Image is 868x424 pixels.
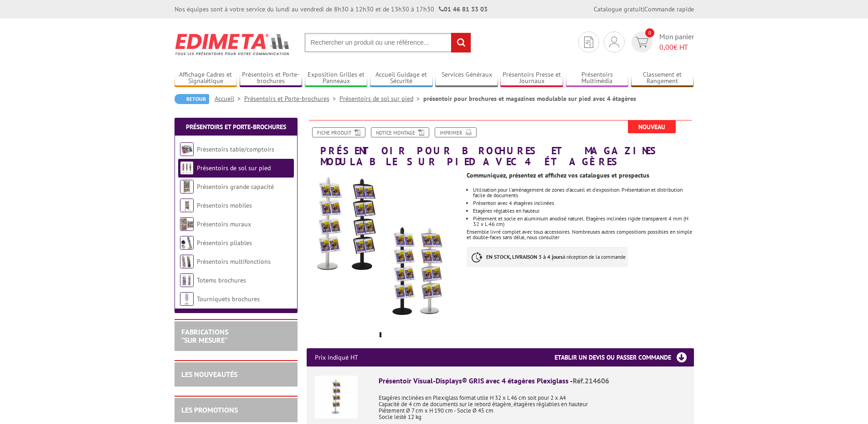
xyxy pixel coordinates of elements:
img: devis rapide [635,37,648,47]
strong: Communiquez, présentez et affichez vos catalogues et prospectus [467,171,649,179]
span: Réf.214606 [573,376,609,385]
a: Accueil [215,94,244,103]
a: Services Généraux [435,71,498,86]
li: présentoir pour brochures et magazines modulable sur pied avec 4 étagères [423,94,636,103]
a: LES PROMOTIONS [181,405,238,414]
span: 0,00 [659,42,673,52]
img: Présentoirs multifonctions [180,255,194,268]
strong: 01 46 81 33 03 [439,5,488,13]
img: Présentoir Visual-Displays® GRIS avec 4 étagères Plexiglass [315,376,358,419]
span: Nouveau [628,120,676,133]
a: Tourniquets brochures [197,295,260,303]
span: 0 [645,28,654,37]
a: Présentoirs et Porte-brochures [240,71,303,86]
a: Affichage Cadres et Signalétique [175,71,237,86]
a: Présentoirs multifonctions [197,257,271,266]
a: Présentoirs table/comptoirs [197,145,274,153]
li: Piètement et socle en aluminium anodisé naturel. Etagères inclinées rigide transparent 4 mm (H 32... [473,216,693,227]
input: rechercher [451,33,471,52]
a: Présentoirs et Porte-brochures [244,94,339,103]
img: Tourniquets brochures [180,292,194,306]
a: Présentoirs pliables [197,239,252,247]
a: Accueil Guidage et Sécurité [370,71,433,86]
li: Etagères réglables en hauteur [473,208,693,214]
div: Présentoir Visual-Displays® GRIS avec 4 étagères Plexiglass - [379,376,686,386]
img: Totems brochures [180,273,194,287]
p: Prix indiqué HT [315,348,358,366]
a: Présentoirs grande capacité [197,183,274,191]
img: Présentoirs grande capacité [180,180,194,194]
a: Présentoirs de sol sur pied [197,164,271,172]
span: Mon panier [659,31,694,52]
a: Exposition Grilles et Panneaux [305,71,368,86]
strong: EN STOCK, LIVRAISON 3 à 4 jours [486,253,563,260]
img: Présentoirs pliables [180,236,194,250]
a: Commande rapide [644,5,694,13]
a: Fiche produit [312,127,365,137]
li: Utilisation pour l'aménagement de zones d'accueil et d'exposition. Présentation et distribution f... [473,187,693,198]
a: FABRICATIONS"Sur Mesure" [181,327,228,345]
img: Présentoirs table/comptoirs [180,142,194,156]
a: Classement et Rangement [631,71,694,86]
a: Présentoirs de sol sur pied [339,94,423,103]
div: Ensemble livré complet avec tous accessoires. Nombreuses autres compositions possibles en simple ... [467,167,700,281]
div: | [594,5,694,14]
img: devis rapide [609,37,619,47]
a: Présentoirs mobiles [197,201,252,209]
a: Retour [175,94,209,104]
a: Présentoirs Presse et Journaux [500,71,563,86]
a: Présentoirs Multimédia [566,71,629,86]
a: devis rapide 0 Mon panier 0,00€ HT [629,31,694,52]
a: Présentoirs muraux [197,220,251,228]
a: Notice Montage [371,127,429,137]
img: devis rapide [584,37,593,48]
span: € HT [659,42,694,52]
a: Totems brochures [197,276,246,284]
img: presentoir_pour_brochures_et_magazines_modulable_sur_pied_avec_4_etageres_214606_214606m_214606nr... [307,172,460,325]
li: Présentoir avec 4 étagères inclinées [473,200,693,206]
input: Rechercher un produit ou une référence... [304,33,471,52]
a: Catalogue gratuit [594,5,643,13]
p: Etagères inclinées en Plexiglass format utile H 32 x L 46 cm soit pour 2 x A4 Capacité de 4 cm de... [379,388,686,420]
img: Présentoirs mobiles [180,199,194,212]
img: Présentoirs de sol sur pied [180,161,194,175]
img: Edimeta [175,27,291,61]
a: Imprimer [435,127,477,137]
p: à réception de la commande [467,247,628,267]
a: Présentoirs et Porte-brochures [186,123,286,131]
h3: Etablir un devis ou passer commande [555,348,694,366]
a: LES NOUVEAUTÉS [181,370,237,379]
div: Nos équipes sont à votre service du lundi au vendredi de 8h30 à 12h30 et de 13h30 à 17h30 [175,5,488,14]
img: Présentoirs muraux [180,217,194,231]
